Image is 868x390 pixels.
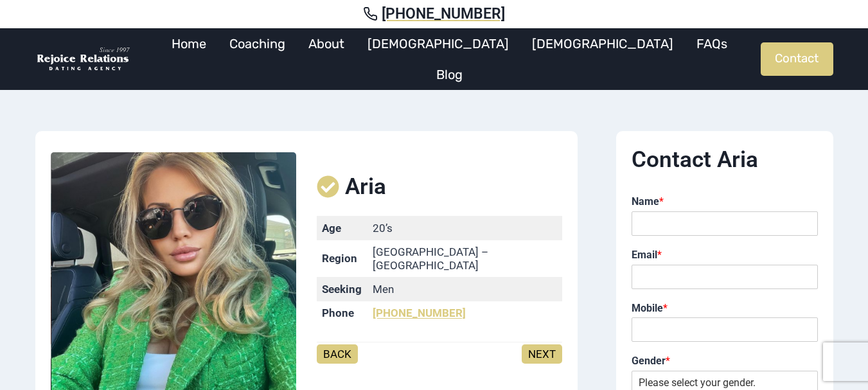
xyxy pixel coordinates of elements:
a: Contact [761,42,833,76]
td: [GEOGRAPHIC_DATA] – [GEOGRAPHIC_DATA] [368,240,562,278]
label: Name [632,195,818,209]
strong: Age [322,222,341,235]
a: About [297,28,356,59]
a: FAQs [685,28,739,59]
label: Mobile [632,302,818,315]
a: Home [160,28,218,59]
a: BACK [317,344,358,364]
a: [DEMOGRAPHIC_DATA] [520,28,685,59]
h2: Contact Aria [632,146,818,173]
td: 20’s [368,216,562,240]
img: Rejoice Relations [35,46,132,73]
span: [PHONE_NUMBER] [382,5,505,23]
strong: Phone [322,306,354,319]
label: Gender [632,355,818,368]
label: Email [632,249,818,262]
a: Coaching [218,28,297,59]
nav: Primary [138,28,761,90]
a: [PHONE_NUMBER] [15,5,853,23]
input: Mobile [632,317,818,342]
a: [PHONE_NUMBER] [373,306,466,319]
span: Aria [345,173,386,200]
a: Blog [425,59,474,90]
strong: Region [322,252,357,265]
a: NEXT [522,344,562,364]
a: [DEMOGRAPHIC_DATA] [356,28,520,59]
td: Men [368,277,562,301]
strong: Seeking [322,283,362,296]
